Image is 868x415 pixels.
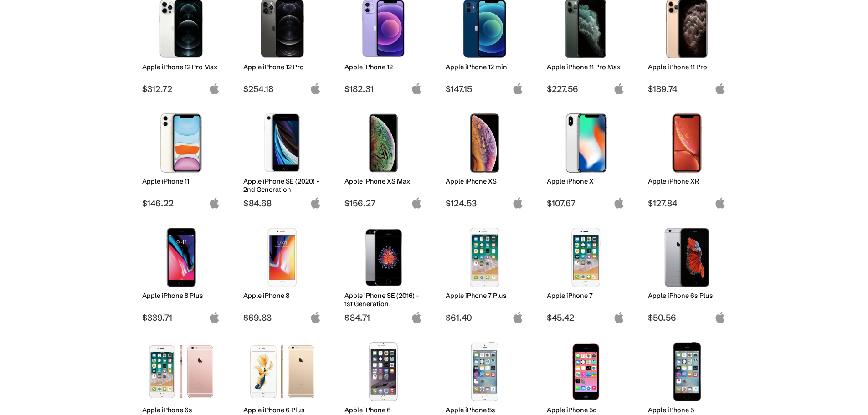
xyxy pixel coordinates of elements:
a: iPhone X Apple iPhone X $107.67 apple-logo [543,109,629,209]
h2: Apple iPhone 6 [344,406,422,414]
h2: Apple iPhone XS [446,177,524,185]
h2: Apple iPhone 11 Pro [648,63,726,71]
img: apple-logo [310,83,321,94]
a: iPhone SE 1st Gen Apple iPhone SE (2016) - 1st Generation $84.71 apple-logo [340,223,427,323]
img: apple-logo [411,312,422,323]
img: iPhone X [554,113,618,173]
img: apple-logo [209,312,220,323]
img: apple-logo [512,197,524,209]
img: apple-logo [209,197,220,209]
span: $156.27 [344,198,422,209]
img: iPhone 8 [250,228,314,287]
h2: Apple iPhone XS Max [344,177,422,185]
a: iPhone 6s Plus Apple iPhone 6s Plus $50.56 apple-logo [644,223,730,323]
img: iPhone XS Max [351,113,416,173]
span: $182.31 [344,83,422,94]
img: iPhone 5 [655,342,719,401]
span: $69.83 [243,312,321,323]
a: iPhone SE 2nd Gen Apple iPhone SE (2020) - 2nd Generation $84.68 apple-logo [239,109,326,209]
h2: Apple iPhone XR [648,177,726,185]
h2: Apple iPhone 12 Pro [243,63,321,71]
a: iPhone 11 Apple iPhone 11 $146.22 apple-logo [138,109,225,209]
a: iPhone XS Max Apple iPhone XS Max $156.27 apple-logo [340,109,427,209]
h2: Apple iPhone 5s [446,406,524,414]
img: iPhone 11 [149,113,213,173]
span: $50.56 [648,312,726,323]
span: $227.56 [547,83,625,94]
h2: Apple iPhone SE (2016) - 1st Generation [344,292,422,308]
span: $339.71 [142,312,220,323]
img: iPhone 7 Plus [452,228,517,287]
img: apple-logo [411,197,422,209]
a: iPhone 8 Plus Apple iPhone 8 Plus $339.71 apple-logo [138,223,225,323]
a: iPhone XS Apple iPhone XS $124.53 apple-logo [442,109,528,209]
span: $146.22 [142,198,220,209]
h2: Apple iPhone X [547,177,625,185]
a: iPhone 7 Plus Apple iPhone 7 Plus $61.40 apple-logo [442,223,528,323]
img: iPhone 6s Plus [655,228,719,287]
img: iPhone XR [655,113,719,173]
a: iPhone 7 Apple iPhone 7 $45.42 apple-logo [543,223,629,323]
span: $254.18 [243,83,321,94]
img: apple-logo [714,83,726,94]
img: iPhone 5s [452,342,517,401]
h2: Apple iPhone 6s Plus [648,292,726,300]
a: iPhone 8 Apple iPhone 8 $69.83 apple-logo [239,223,326,323]
img: iPhone 7 [554,228,618,287]
h2: Apple iPhone 5c [547,406,625,414]
img: iPhone SE 2nd Gen [250,113,314,173]
img: iPhone 5c [554,342,618,401]
h2: Apple iPhone 12 mini [446,63,524,71]
img: iPhone 6 Plus [250,342,314,401]
h2: Apple iPhone 11 [142,177,220,185]
img: apple-logo [209,83,220,94]
span: $45.42 [547,312,625,323]
img: apple-logo [613,197,625,209]
img: apple-logo [411,83,422,94]
h2: Apple iPhone 7 [547,292,625,300]
a: iPhone XR Apple iPhone XR $127.84 apple-logo [644,109,730,209]
h2: Apple iPhone SE (2020) - 2nd Generation [243,177,321,194]
h2: Apple iPhone 8 Plus [142,292,220,300]
span: $147.15 [446,83,524,94]
img: apple-logo [714,197,726,209]
h2: Apple iPhone 7 Plus [446,292,524,300]
img: iPhone XS [452,113,517,173]
span: $127.84 [648,198,726,209]
h2: Apple iPhone 5 [648,406,726,414]
h2: Apple iPhone 12 [344,63,422,71]
h2: Apple iPhone 6 Plus [243,406,321,414]
h2: Apple iPhone 11 Pro Max [547,63,625,71]
img: iPhone 6 [351,342,416,401]
span: $124.53 [446,198,524,209]
span: $84.68 [243,198,321,209]
img: apple-logo [613,83,625,94]
h2: Apple iPhone 6s [142,406,220,414]
img: apple-logo [310,197,321,209]
span: $107.67 [547,198,625,209]
img: apple-logo [512,83,524,94]
img: apple-logo [613,312,625,323]
span: $189.74 [648,83,726,94]
img: apple-logo [310,312,321,323]
img: apple-logo [512,312,524,323]
h2: Apple iPhone 8 [243,292,321,300]
span: $312.72 [142,83,220,94]
img: iPhone 6s [149,342,213,401]
img: iPhone 8 Plus [149,228,213,287]
span: $61.40 [446,312,524,323]
img: apple-logo [714,312,726,323]
span: $84.71 [344,312,422,323]
h2: Apple iPhone 12 Pro Max [142,63,220,71]
img: iPhone SE 1st Gen [351,228,416,287]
